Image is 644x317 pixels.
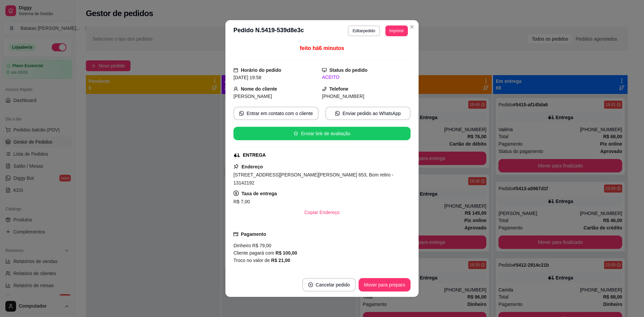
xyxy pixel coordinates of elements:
[322,87,327,91] span: phone
[233,75,261,80] span: [DATE] 19:58
[293,131,298,136] span: star
[241,67,281,73] strong: Horário do pedido
[233,172,393,186] span: [STREET_ADDRESS][PERSON_NAME][PERSON_NAME] 653, Bom retiro - 13142192
[233,199,250,204] span: R$ 7,00
[241,191,277,196] strong: Taxa de entrega
[329,67,368,73] strong: Status do pedido
[322,68,327,72] span: desktop
[233,68,238,72] span: calendar
[335,111,340,116] span: whats-app
[322,74,411,81] div: ACEITO
[233,243,251,248] span: Dinheiro
[239,111,244,116] span: whats-app
[233,191,239,196] span: dollar
[348,25,380,36] button: Editarpedido
[233,164,239,169] span: pushpin
[308,282,313,287] span: close-circle
[233,258,271,263] span: Troco no valor de
[241,86,277,92] strong: Nome do cliente
[241,164,263,169] strong: Endereço
[233,25,304,36] h3: Pedido N. 5419-539d8e3c
[233,127,411,140] button: starEnviar link de avaliação
[302,278,356,292] button: close-circleCancelar pedido
[233,250,275,256] span: Cliente pagará com
[359,278,411,292] button: Mover para preparo
[233,107,319,120] button: whats-appEntrar em contato com o cliente
[385,25,408,36] button: Imprimir
[322,94,364,99] span: [PHONE_NUMBER]
[251,243,271,248] span: R$ 79,00
[233,94,272,99] span: [PERSON_NAME]
[299,206,345,219] button: Copiar Endereço
[233,87,238,91] span: user
[241,231,266,237] strong: Pagamento
[407,21,417,32] button: Close
[300,45,344,51] span: feito há 6 minutos
[325,107,411,120] button: whats-appEnviar pedido ao WhatsApp
[271,258,290,263] strong: R$ 21,00
[329,86,348,92] strong: Telefone
[233,232,238,236] span: credit-card
[275,250,297,256] strong: R$ 100,00
[243,152,266,159] div: ENTREGA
